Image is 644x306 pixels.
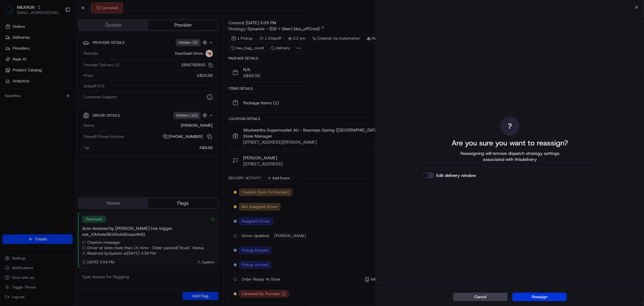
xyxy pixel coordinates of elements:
button: Reassign [512,293,567,301]
h2: Are you sure you want to reassign? [452,138,568,148]
button: Cancel [453,293,508,301]
div: ? [500,116,520,136]
label: Edit delivery window [436,172,476,178]
span: Reassigning will remove dispatch strategy settings associated with this delivery [452,150,568,162]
